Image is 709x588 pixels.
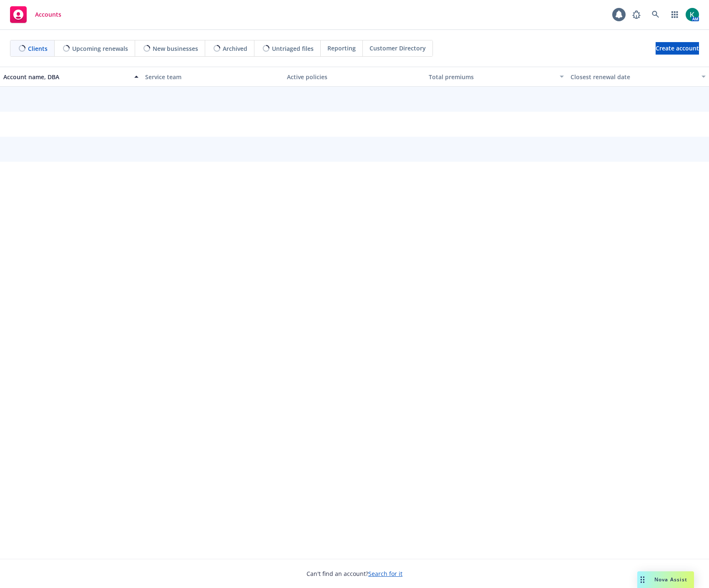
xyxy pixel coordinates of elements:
[307,569,402,578] span: Can't find an account?
[223,44,247,53] span: Archived
[28,44,48,53] span: Clients
[666,6,683,23] a: Switch app
[656,42,699,55] a: Create account
[686,8,699,21] img: photo
[637,571,648,588] div: Drag to move
[628,6,645,23] a: Report a Bug
[656,40,699,56] span: Create account
[370,44,426,53] span: Customer Directory
[153,44,198,53] span: New businesses
[72,44,128,53] span: Upcoming renewals
[284,67,425,87] button: Active policies
[425,67,567,87] button: Total premiums
[7,3,65,26] a: Accounts
[327,44,356,53] span: Reporting
[142,67,284,87] button: Service team
[429,73,555,81] div: Total premiums
[145,73,280,81] div: Service team
[3,73,129,81] div: Account name, DBA
[287,73,422,81] div: Active policies
[567,67,709,87] button: Closest renewal date
[368,570,402,578] a: Search for it
[571,73,696,81] div: Closest renewal date
[35,11,61,18] span: Accounts
[272,44,314,53] span: Untriaged files
[654,576,687,583] span: Nova Assist
[637,571,694,588] button: Nova Assist
[647,6,664,23] a: Search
